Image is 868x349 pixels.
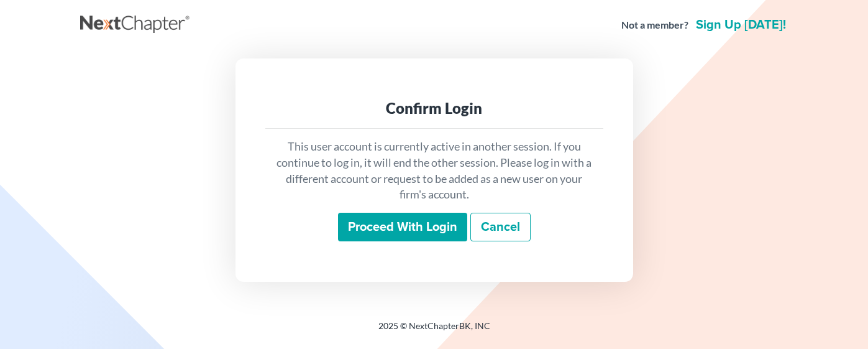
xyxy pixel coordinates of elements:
input: Proceed with login [338,213,467,241]
div: 2025 © NextChapterBK, INC [80,320,788,342]
strong: Not a member? [621,18,688,32]
a: Sign up [DATE]! [693,19,788,31]
div: Confirm Login [275,98,593,118]
p: This user account is currently active in another session. If you continue to log in, it will end ... [275,139,593,203]
a: Cancel [470,213,531,241]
